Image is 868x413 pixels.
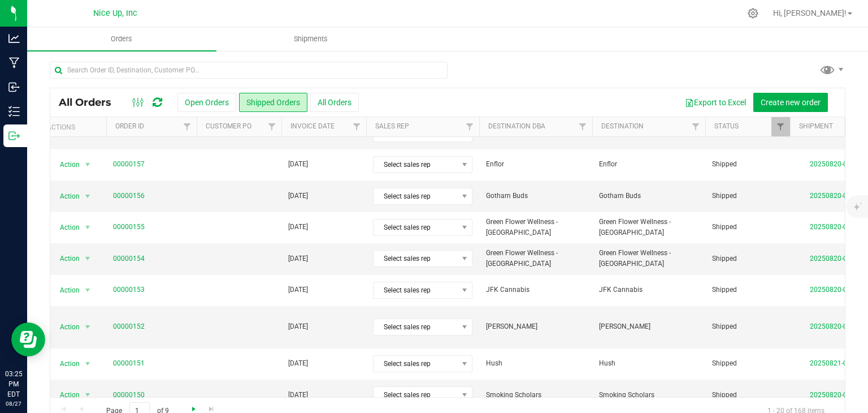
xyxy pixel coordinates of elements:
span: Smoking Scholars [599,390,698,401]
span: Shipped [712,159,783,170]
a: Shipment [799,122,833,130]
span: Shipped [712,390,783,401]
span: Nice Up, Inc [93,8,137,18]
span: Action [50,319,80,335]
span: [DATE] [288,159,308,170]
a: 00000156 [113,191,145,201]
span: Green Flower Wellness - [GEOGRAPHIC_DATA] [486,217,585,238]
span: Hush [599,358,698,369]
span: select [81,188,95,204]
span: Select sales rep [374,220,458,235]
span: Create new order [761,98,821,107]
span: Hi, [PERSON_NAME]! [773,8,847,18]
span: Orders [96,34,147,44]
a: Destination [601,122,644,130]
a: 20250820-001 [810,160,855,168]
button: Export to Excel [678,93,753,112]
a: Sales Rep [375,122,409,130]
span: Action [50,220,80,235]
span: [DATE] [288,222,308,233]
span: Select sales rep [374,157,458,173]
span: Select sales rep [374,282,458,298]
inline-svg: Manufacturing [8,57,20,68]
span: Shipments [279,34,343,44]
a: 00000157 [113,159,145,170]
span: select [81,387,95,403]
span: Action [50,157,80,173]
a: Invoice Date [290,122,335,130]
a: 00000150 [113,390,145,401]
span: Select sales rep [374,387,458,403]
span: Green Flower Wellness - [GEOGRAPHIC_DATA] [486,248,585,269]
span: Gotham Buds [599,191,698,201]
span: All Orders [59,96,123,109]
span: Select sales rep [374,188,458,204]
a: Filter [687,117,705,136]
span: [DATE] [288,358,308,369]
a: Filter [263,117,281,136]
span: JFK Cannabis [486,285,585,295]
span: select [81,220,95,235]
span: Enflor [486,159,585,170]
span: [PERSON_NAME] [599,321,698,332]
button: Shipped Orders [239,93,307,112]
button: Open Orders [177,93,236,112]
span: [DATE] [288,390,308,401]
a: 20250820-001 [810,192,855,200]
a: 20250820-001 [810,223,855,231]
a: 00000155 [113,222,145,233]
span: Smoking Scholars [486,390,585,401]
button: Create new order [753,93,828,112]
span: Select sales rep [374,251,458,266]
a: 20250820-001 [810,322,855,330]
a: Filter [771,117,790,136]
p: 03:25 PM EDT [5,369,22,399]
span: Gotham Buds [486,191,585,201]
input: Search Order ID, Destination, Customer PO... [50,62,448,79]
a: 00000153 [113,285,145,295]
span: Action [50,282,80,298]
span: select [81,157,95,173]
a: Filter [461,117,479,136]
span: select [81,319,95,335]
span: JFK Cannabis [599,285,698,295]
a: Customer PO [206,122,251,130]
span: Action [50,356,80,372]
a: 20250820-001 [810,391,855,399]
a: Status [714,122,739,130]
span: Select sales rep [374,319,458,335]
a: Filter [348,117,366,136]
p: 08/27 [5,399,22,408]
inline-svg: Inventory [8,106,20,117]
a: 20250821-001 [810,359,855,367]
a: 20250820-001 [810,286,855,294]
div: Manage settings [746,8,760,19]
span: select [81,356,95,372]
span: Shipped [712,358,783,369]
span: Shipped [712,285,783,295]
span: Hush [486,358,585,369]
inline-svg: Inbound [8,81,20,93]
a: Destination DBA [488,122,545,130]
a: 00000154 [113,253,145,264]
a: Order ID [115,122,144,130]
span: Shipped [712,321,783,332]
span: Action [50,251,80,266]
a: Orders [27,27,216,51]
span: [DATE] [288,321,308,332]
div: Actions [47,123,102,131]
a: Shipments [216,27,406,51]
span: Enflor [599,159,698,170]
span: Shipped [712,253,783,264]
span: Action [50,387,80,403]
a: Filter [178,117,197,136]
span: [DATE] [288,285,308,295]
span: select [81,251,95,266]
a: 00000152 [113,321,145,332]
span: Select sales rep [374,356,458,372]
span: Green Flower Wellness - [GEOGRAPHIC_DATA] [599,248,698,269]
span: select [81,282,95,298]
span: [DATE] [288,191,308,201]
span: Green Flower Wellness - [GEOGRAPHIC_DATA] [599,217,698,238]
iframe: Resource center [11,322,45,356]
